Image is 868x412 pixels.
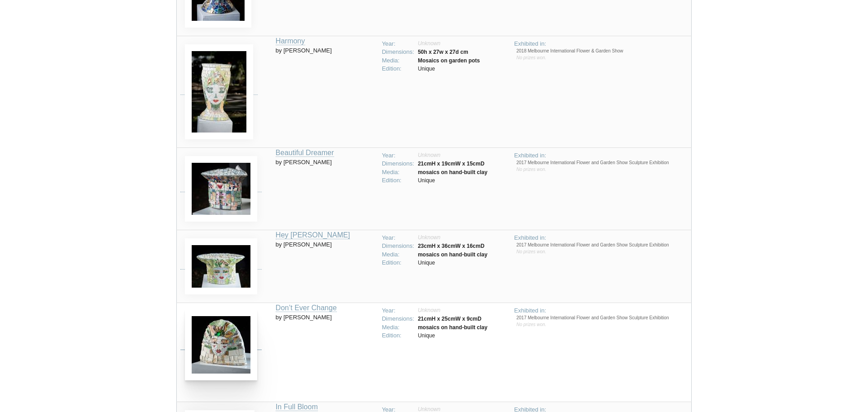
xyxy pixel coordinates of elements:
td: Media: [380,251,416,259]
a: In Full Bloom [276,403,318,411]
a: Beautiful Dreamer [276,149,334,157]
strong: 23cmH x 36cmW x 16cmD [418,243,484,249]
td: Unique [416,331,489,340]
td: Unique [416,65,481,73]
td: Year: [380,40,416,48]
td: by [PERSON_NAME] [276,303,377,402]
img: Mary McMahon [185,238,257,294]
span: Unknown [418,152,440,158]
td: Unique [416,259,489,267]
td: Edition: [380,259,416,267]
a: Don’t Ever Change [276,304,337,312]
td: by [PERSON_NAME] [276,230,377,303]
strong: Mosaics on garden pots [418,57,480,64]
span: Exhibited in: [514,307,546,314]
strong: mosaics on hand-built clay [418,169,487,175]
li: 2018 Melbourne International Flower & Garden Show [516,48,688,54]
span: No prizes won. [516,167,546,172]
td: Dimensions: [380,160,416,168]
li: 2017 Melbourne International Flower and Garden Show Sculpture Exhibition [516,160,688,166]
td: Media: [380,57,416,65]
span: Unknown [418,40,440,47]
td: Media: [380,168,416,177]
strong: 50h x 27w x 27d cm [418,49,468,55]
td: by [PERSON_NAME] [276,36,377,147]
span: No prizes won. [516,55,546,60]
td: Year: [380,152,416,160]
img: Mary McMahon [185,44,253,139]
td: Dimensions: [380,315,416,323]
img: Mary McMahon [185,309,257,380]
td: Unique [416,176,489,185]
strong: 21cmH x 25cmW x 9cmD [418,316,481,322]
span: No prizes won. [516,249,546,254]
td: Dimensions: [380,242,416,251]
span: Exhibited in: [514,40,546,47]
strong: mosaics on hand-built clay [418,251,487,258]
td: by [PERSON_NAME] [276,147,377,230]
strong: mosaics on hand-built clay [418,324,487,331]
li: 2017 Melbourne International Flower and Garden Show Sculpture Exhibition [516,315,688,321]
span: Exhibited in: [514,234,546,241]
a: Harmony [276,37,305,45]
td: Year: [380,234,416,242]
a: Hey [PERSON_NAME] [276,231,350,239]
span: Exhibited in: [514,152,546,159]
td: Edition: [380,65,416,73]
img: Mary McMahon [185,156,257,222]
li: 2017 Melbourne International Flower and Garden Show Sculpture Exhibition [516,242,688,248]
td: Media: [380,323,416,332]
strong: 21cmH x 19cmW x 15cmD [418,161,484,167]
span: Unknown [418,307,440,313]
td: Year: [380,307,416,315]
span: No prizes won. [516,322,546,327]
td: Edition: [380,331,416,340]
td: Dimensions: [380,48,416,57]
td: Edition: [380,176,416,185]
span: Unknown [418,234,440,241]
